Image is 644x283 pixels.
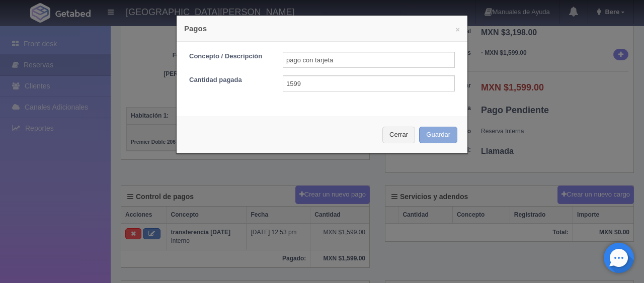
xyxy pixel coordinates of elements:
label: Concepto / Descripción [182,52,275,61]
button: Guardar [419,127,457,143]
label: Cantidad pagada [182,75,275,85]
button: × [455,26,460,33]
h4: Pagos [184,23,460,34]
button: Cerrar [382,127,415,143]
